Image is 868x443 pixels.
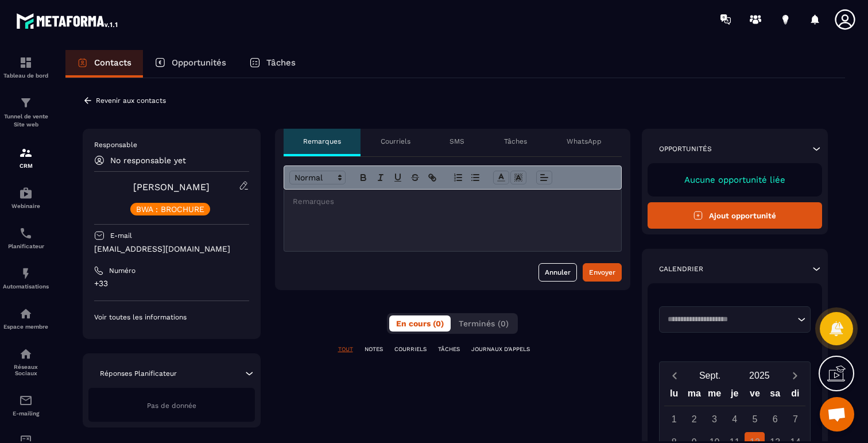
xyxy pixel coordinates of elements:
p: Planificateur [3,243,49,249]
img: logo [16,10,119,31]
p: COURRIELS [394,345,427,353]
a: automationsautomationsAutomatisations [3,258,49,298]
span: Pas de donnée [147,402,196,410]
button: Envoyer [583,263,622,282]
p: Réseaux Sociaux [3,364,49,376]
p: E-mailing [3,410,49,417]
div: 1 [664,409,684,429]
p: SMS [449,137,464,146]
p: Tâches [266,57,296,68]
img: social-network [19,347,33,361]
p: [EMAIL_ADDRESS][DOMAIN_NAME] [94,244,249,255]
p: Aucune opportunité liée [659,175,811,185]
img: automations [19,307,33,321]
div: di [785,386,805,406]
p: BWA : BROCHURE [136,205,204,213]
p: Espace membre [3,323,49,330]
p: Calendrier [659,264,703,273]
button: Previous month [664,368,685,383]
img: automations [19,267,33,280]
a: Opportunités [143,50,238,78]
p: Courriels [381,137,410,146]
a: automationsautomationsEspace membre [3,298,49,338]
input: Search for option [664,314,795,325]
a: social-networksocial-networkRéseaux Sociaux [3,338,49,385]
img: formation [19,96,33,110]
img: formation [19,56,33,70]
div: 7 [785,409,805,429]
p: JOURNAUX D'APPELS [471,345,530,353]
button: Next month [784,368,805,383]
div: 5 [745,409,765,429]
span: En cours (0) [396,319,444,328]
p: Réponses Planificateur [100,369,177,378]
p: Responsable [94,140,249,149]
p: Opportunités [659,144,712,153]
p: Contacts [94,57,131,68]
div: Ouvrir le chat [820,397,854,432]
img: email [19,394,33,407]
div: Envoyer [589,267,615,278]
a: Tâches [238,50,307,78]
p: NOTES [365,345,383,353]
span: Terminés (0) [459,319,509,328]
div: sa [765,386,785,406]
div: je [724,386,745,406]
button: Open years overlay [735,365,784,386]
div: lu [664,386,684,406]
img: formation [19,146,33,160]
p: E-mail [110,231,132,240]
button: Ajout opportunité [648,202,823,229]
a: formationformationCRM [3,137,49,178]
img: scheduler [19,226,33,240]
p: Tableau de bord [3,72,49,79]
p: +33 [94,278,249,289]
button: Annuler [538,263,577,282]
p: Opportunités [172,57,226,68]
button: En cours (0) [389,315,451,332]
div: 6 [765,409,785,429]
p: TÂCHES [438,345,460,353]
p: Voir toutes les informations [94,313,249,322]
div: ve [745,386,765,406]
div: ma [684,386,704,406]
p: Numéro [109,266,135,275]
p: Tâches [504,137,527,146]
div: Search for option [659,306,811,333]
a: formationformationTableau de bord [3,47,49,87]
button: Terminés (0) [452,315,516,332]
a: schedulerschedulerPlanificateur [3,218,49,258]
div: 3 [704,409,724,429]
p: TOUT [338,345,353,353]
a: Contacts [65,50,143,78]
p: CRM [3,163,49,169]
p: WhatsApp [567,137,602,146]
p: Webinaire [3,203,49,209]
div: 2 [684,409,704,429]
p: Remarques [303,137,341,146]
p: Automatisations [3,283,49,290]
p: Tunnel de vente Site web [3,113,49,129]
p: No responsable yet [110,156,186,165]
img: automations [19,186,33,200]
button: Open months overlay [685,365,735,386]
a: automationsautomationsWebinaire [3,178,49,218]
a: formationformationTunnel de vente Site web [3,87,49,137]
a: [PERSON_NAME] [133,182,210,192]
a: emailemailE-mailing [3,385,49,425]
p: Revenir aux contacts [96,97,166,105]
div: 4 [724,409,745,429]
div: me [704,386,724,406]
